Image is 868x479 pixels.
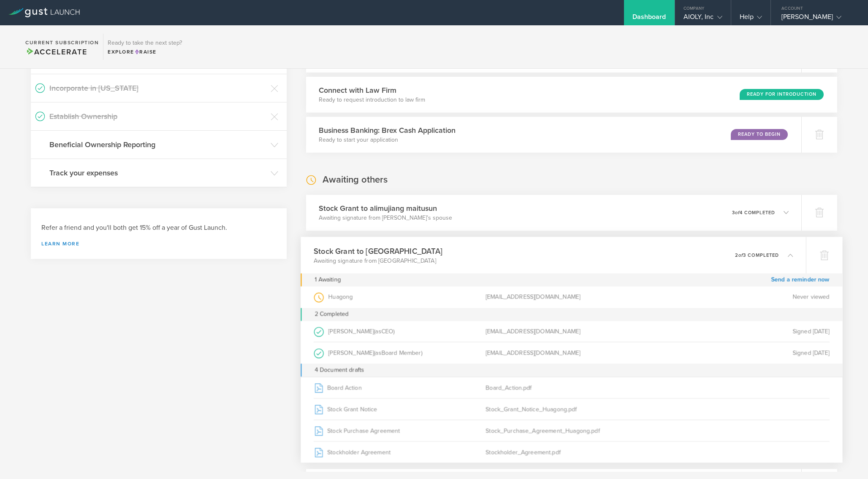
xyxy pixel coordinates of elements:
a: Send a reminder now [771,273,830,286]
h3: Stock Grant to [GEOGRAPHIC_DATA] [314,245,442,256]
div: AIOLY, Inc [684,13,722,25]
div: Stockholder Agreement [314,441,486,463]
h3: Connect with Law Firm [319,85,425,96]
div: Stock Purchase Agreement [314,420,486,441]
div: 1 Awaiting [315,273,341,286]
h3: Establish Ownership [49,111,266,122]
div: 2 Completed [301,308,842,321]
h3: Track your expenses [49,167,266,178]
h3: Incorporate in [US_STATE] [49,83,266,94]
p: Awaiting signature from [PERSON_NAME]’s spouse [319,214,452,222]
div: Ready to Begin [731,129,788,140]
span: Raise [134,49,157,55]
p: Ready to request introduction to law firm [319,96,425,104]
h3: Business Banking: Brex Cash Application [319,125,456,136]
h3: Ready to take the next step? [108,40,182,46]
span: Accelerate [25,47,87,57]
h2: Current Subscription [25,40,99,45]
div: [PERSON_NAME] [314,320,486,342]
div: Stock_Grant_Notice_Huagong.pdf [486,398,657,420]
div: Stock_Purchase_Agreement_Huagong.pdf [486,420,657,441]
p: 2 3 completed [735,253,779,257]
div: Help [740,13,762,25]
div: Business Banking: Brex Cash ApplicationReady to start your applicationReady to Begin [306,117,801,153]
span: (as [374,349,381,356]
span: ) [421,349,422,356]
h2: Awaiting others [323,174,388,186]
div: [PERSON_NAME] [781,13,853,25]
span: (as [374,327,381,334]
p: Ready to start your application [319,136,456,144]
em: of [735,210,740,215]
div: Signed [DATE] [658,320,830,342]
h3: Stock Grant to alimujiang maitusun [319,203,452,214]
a: Learn more [41,241,276,246]
div: 4 Document drafts [301,363,842,377]
p: Awaiting signature from [GEOGRAPHIC_DATA] [314,256,442,265]
div: Board Action [314,377,486,398]
h3: Beneficial Ownership Reporting [49,139,266,150]
div: Connect with Law FirmReady to request introduction to law firmReady for Introduction [306,77,837,113]
span: ) [393,327,395,334]
div: [EMAIL_ADDRESS][DOMAIN_NAME] [486,286,657,308]
div: [EMAIL_ADDRESS][DOMAIN_NAME] [486,320,657,342]
div: Explore [108,48,182,56]
p: 3 4 completed [732,210,775,215]
div: Stock Grant Notice [314,398,486,420]
span: Board Member [381,349,421,356]
span: CEO [381,327,393,334]
h3: Refer a friend and you'll both get 15% off a year of Gust Launch. [41,223,276,233]
div: Signed [DATE] [658,342,830,363]
div: Huagong [314,286,486,308]
div: Ready to take the next step?ExploreRaise [103,34,186,60]
div: [PERSON_NAME] [314,342,486,363]
em: of [738,252,743,258]
div: Stockholder_Agreement.pdf [486,441,657,463]
div: Ready for Introduction [740,89,824,100]
div: Never viewed [658,286,830,308]
div: Dashboard [632,13,666,25]
div: [EMAIL_ADDRESS][DOMAIN_NAME] [486,342,657,363]
div: Board_Action.pdf [486,377,657,398]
